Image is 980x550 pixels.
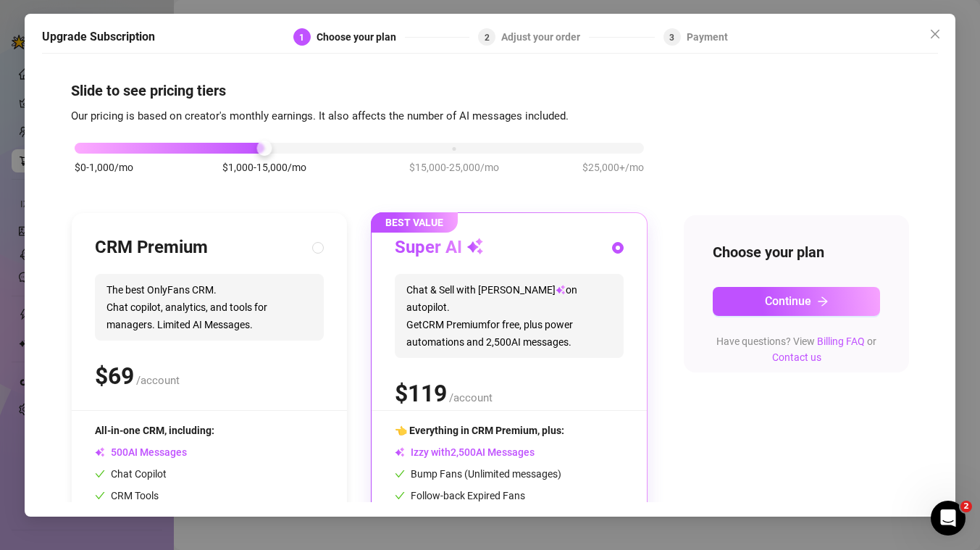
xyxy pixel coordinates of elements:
[71,80,909,101] h4: Slide to see pricing tiers
[222,159,306,175] span: $1,000-15,000/mo
[687,28,728,46] div: Payment
[931,501,966,536] iframe: Intercom live chat
[371,212,458,233] span: BEST VALUE
[395,236,484,259] h3: Super AI
[669,32,674,42] span: 3
[501,28,589,46] div: Adjust your order
[95,274,324,341] span: The best OnlyFans CRM. Chat copilot, analytics, and tools for managers. Limited AI Messages.
[716,336,876,363] span: Have questions? View or
[95,446,187,458] span: AI Messages
[95,425,214,436] span: All-in-one CRM, including:
[409,159,499,175] span: $15,000-25,000/mo
[95,236,208,259] h3: CRM Premium
[395,491,405,501] span: check
[485,32,490,42] span: 2
[817,336,865,347] a: Billing FAQ
[395,446,535,458] span: Izzy with AI Messages
[713,242,880,262] h4: Choose your plan
[395,469,405,479] span: check
[713,287,880,316] button: Continuearrow-right
[817,296,829,307] span: arrow-right
[136,374,180,387] span: /account
[395,380,447,407] span: $
[395,425,564,436] span: 👈 Everything in CRM Premium, plus:
[395,468,561,480] span: Bump Fans (Unlimited messages)
[924,28,947,40] span: Close
[299,32,304,42] span: 1
[929,28,941,40] span: close
[71,109,569,122] span: Our pricing is based on creator's monthly earnings. It also affects the number of AI messages inc...
[924,22,947,46] button: Close
[395,490,525,501] span: Follow-back Expired Fans
[95,362,134,390] span: $
[317,28,405,46] div: Choose your plan
[75,159,133,175] span: $0-1,000/mo
[960,501,972,512] span: 2
[449,391,493,404] span: /account
[95,468,167,480] span: Chat Copilot
[772,351,821,363] a: Contact us
[765,294,811,308] span: Continue
[582,159,644,175] span: $25,000+/mo
[395,274,624,358] span: Chat & Sell with [PERSON_NAME] on autopilot. Get CRM Premium for free, plus power automations and...
[95,490,159,501] span: CRM Tools
[95,491,105,501] span: check
[95,469,105,479] span: check
[42,28,155,46] h5: Upgrade Subscription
